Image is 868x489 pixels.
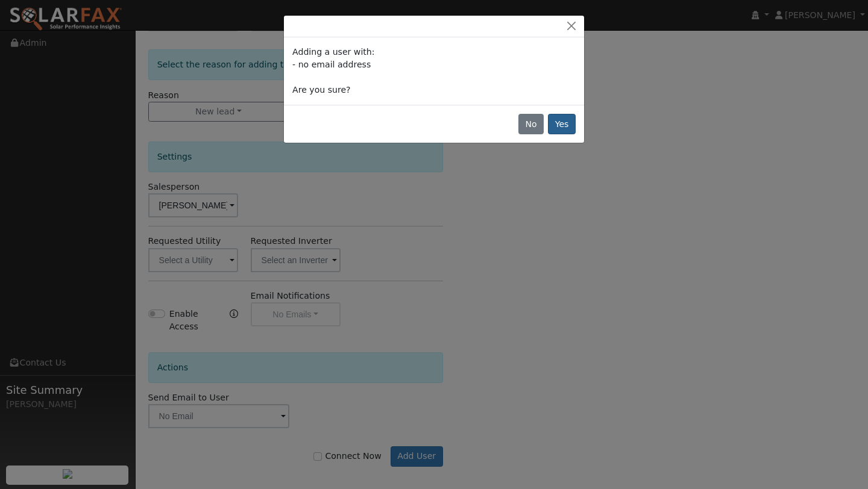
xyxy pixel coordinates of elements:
[518,114,544,134] button: No
[563,20,580,33] button: Close
[548,114,576,134] button: Yes
[292,47,374,57] span: Adding a user with:
[292,85,350,95] span: Are you sure?
[292,60,371,69] span: - no email address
